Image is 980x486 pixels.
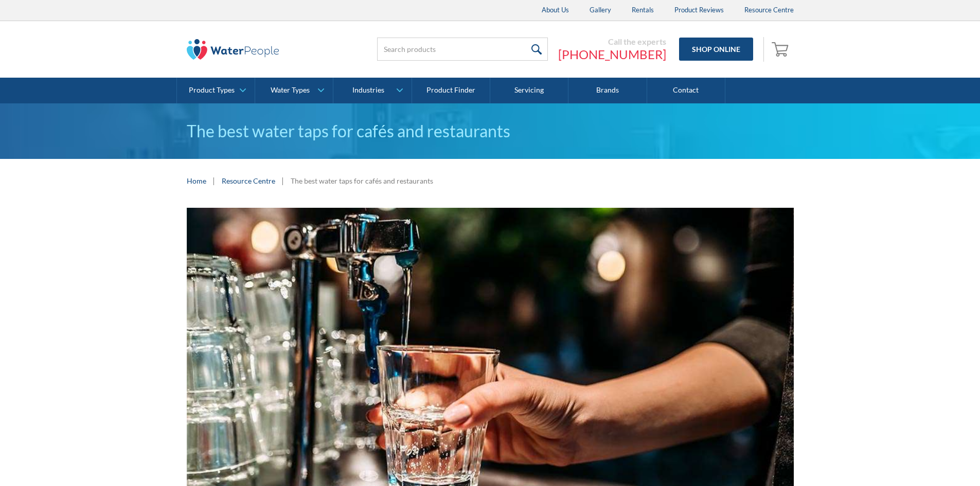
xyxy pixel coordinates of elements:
[769,37,794,62] a: Open empty cart
[490,78,568,103] a: Servicing
[271,86,310,95] div: Water Types
[291,175,433,186] div: The best water taps for cafés and restaurants
[222,175,275,186] a: Resource Centre
[187,175,206,186] a: Home
[412,78,490,103] a: Product Finder
[255,78,333,103] a: Water Types
[189,86,235,95] div: Product Types
[772,41,791,57] img: shopping cart
[647,78,725,103] a: Contact
[187,39,279,60] img: The Water People
[568,78,647,103] a: Brands
[558,47,666,62] a: [PHONE_NUMBER]
[211,174,217,187] div: |
[333,78,411,103] a: Industries
[352,86,384,95] div: Industries
[558,37,666,47] div: Call the experts
[679,38,753,61] a: Shop Online
[377,38,548,61] input: Search products
[187,119,794,143] h1: The best water taps for cafés and restaurants
[280,174,286,187] div: |
[177,78,255,103] a: Product Types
